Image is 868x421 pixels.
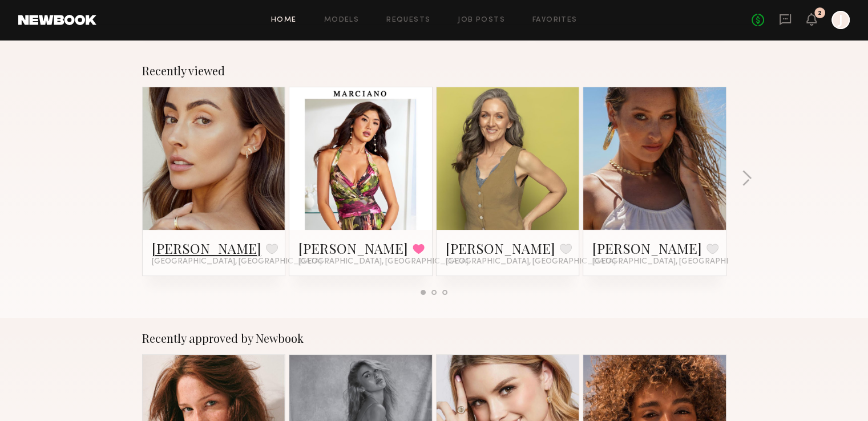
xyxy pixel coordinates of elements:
a: [PERSON_NAME] [152,239,261,257]
a: J [831,11,850,29]
a: Job Posts [458,17,505,24]
a: [PERSON_NAME] [592,239,702,257]
a: [PERSON_NAME] [298,239,408,257]
span: [GEOGRAPHIC_DATA], [GEOGRAPHIC_DATA] [592,257,762,266]
span: [GEOGRAPHIC_DATA], [GEOGRAPHIC_DATA] [446,257,616,266]
span: [GEOGRAPHIC_DATA], [GEOGRAPHIC_DATA] [298,257,469,266]
div: Recently approved by Newbook [142,331,726,345]
div: Recently viewed [142,64,726,78]
span: [GEOGRAPHIC_DATA], [GEOGRAPHIC_DATA] [152,257,322,266]
a: Home [271,17,297,24]
div: 2 [818,10,822,17]
a: Requests [386,17,430,24]
a: Favorites [532,17,578,24]
a: Models [324,17,359,24]
a: [PERSON_NAME] [446,239,555,257]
